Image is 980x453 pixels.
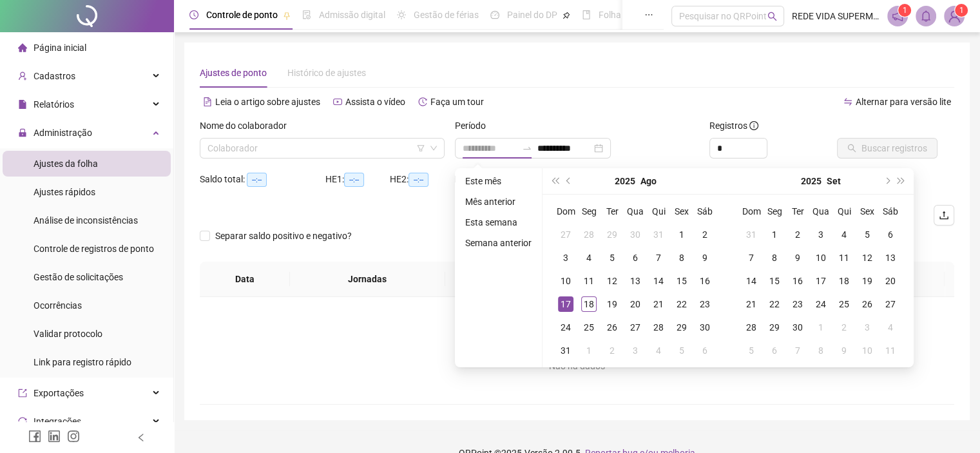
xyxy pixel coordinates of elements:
[290,262,445,297] th: Jornadas
[903,6,907,15] span: 1
[628,250,643,265] div: 6
[460,173,537,189] li: Este mês
[548,168,562,194] button: super-prev-year
[628,273,643,289] div: 13
[790,296,805,312] div: 23
[599,10,681,20] span: Folha de pagamento
[749,121,758,130] span: info-circle
[836,343,852,358] div: 9
[628,227,643,242] div: 30
[581,227,597,242] div: 28
[670,339,693,362] td: 2025-09-05
[18,389,27,398] span: export
[522,143,532,153] span: to
[693,339,716,362] td: 2025-09-06
[554,269,577,293] td: 2025-08-10
[34,416,81,427] span: Integrações
[558,227,573,242] div: 27
[792,9,879,23] span: REDE VIDA SUPERMERCADOS LTDA
[600,223,624,246] td: 2025-07-29
[651,227,666,242] div: 31
[670,316,693,339] td: 2025-08-29
[600,246,624,269] td: 2025-08-05
[836,227,852,242] div: 4
[693,269,716,293] td: 2025-08-16
[200,172,325,187] div: Saldo total:
[832,223,856,246] td: 2025-09-04
[507,10,557,20] span: Painel do DP
[697,320,713,335] div: 30
[744,343,759,358] div: 5
[670,269,693,293] td: 2025-08-15
[786,316,809,339] td: 2025-09-30
[604,273,620,289] div: 12
[767,343,782,358] div: 6
[809,246,832,269] td: 2025-09-10
[345,97,405,107] span: Assista o vídeo
[767,296,782,312] div: 22
[955,4,968,17] sup: Atualize o seu contato no menu Meus Dados
[460,235,537,251] li: Semana anterior
[832,339,856,362] td: 2025-10-09
[302,10,311,19] span: file-done
[767,12,777,21] span: search
[651,296,666,312] div: 21
[767,250,782,265] div: 8
[137,433,146,442] span: left
[790,343,805,358] div: 7
[744,227,759,242] div: 31
[210,229,357,243] span: Separar saldo positivo e negativo?
[558,273,573,289] div: 10
[920,10,932,22] span: bell
[624,316,647,339] td: 2025-08-27
[34,388,84,398] span: Exportações
[790,250,805,265] div: 9
[558,320,573,335] div: 24
[693,223,716,246] td: 2025-08-02
[647,316,670,339] td: 2025-08-28
[34,71,75,81] span: Cadastros
[460,194,537,209] li: Mês anterior
[283,12,291,19] span: pushpin
[577,269,600,293] td: 2025-08-11
[647,200,670,223] th: Qui
[628,320,643,335] div: 27
[860,320,875,335] div: 3
[247,173,267,187] span: --:--
[856,223,879,246] td: 2025-09-05
[287,68,366,78] span: Histórico de ajustes
[786,293,809,316] td: 2025-09-23
[577,316,600,339] td: 2025-08-25
[67,430,80,443] span: instagram
[200,68,267,78] span: Ajustes de ponto
[883,227,898,242] div: 6
[344,173,364,187] span: --:--
[693,200,716,223] th: Sáb
[397,10,406,19] span: sun
[624,339,647,362] td: 2025-09-03
[562,12,570,19] span: pushpin
[408,173,428,187] span: --:--
[693,246,716,269] td: 2025-08-09
[333,97,342,106] span: youtube
[577,246,600,269] td: 2025-08-04
[763,223,786,246] td: 2025-09-01
[34,128,92,138] span: Administração
[832,316,856,339] td: 2025-10-02
[697,273,713,289] div: 16
[651,343,666,358] div: 4
[628,343,643,358] div: 3
[604,227,620,242] div: 29
[554,316,577,339] td: 2025-08-24
[670,246,693,269] td: 2025-08-08
[763,293,786,316] td: 2025-09-22
[577,200,600,223] th: Seg
[624,269,647,293] td: 2025-08-13
[856,316,879,339] td: 2025-10-03
[809,200,832,223] th: Qua
[813,343,829,358] div: 8
[554,293,577,316] td: 2025-08-17
[417,144,425,152] span: filter
[18,417,27,426] span: sync
[600,200,624,223] th: Ter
